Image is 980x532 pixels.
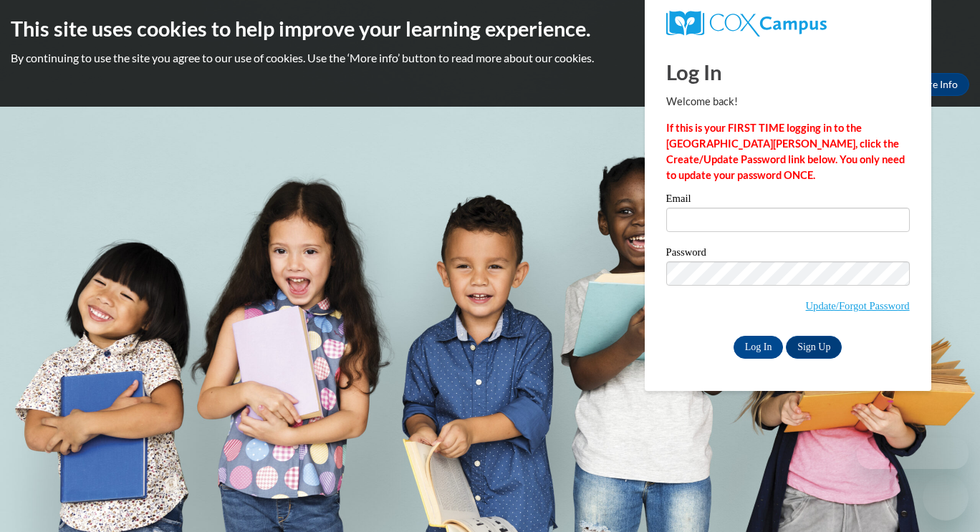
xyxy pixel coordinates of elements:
[666,11,910,37] a: COX Campus
[11,50,969,66] p: By continuing to use the site you agree to our use of cookies. Use the ‘More info’ button to read...
[11,14,969,43] h2: This site uses cookies to help improve your learning experience.
[923,475,969,521] iframe: Button to launch messaging window
[666,57,910,87] h1: Log In
[666,122,905,181] strong: If this is your FIRST TIME logging in to the [GEOGRAPHIC_DATA][PERSON_NAME], click the Create/Upd...
[666,193,910,208] label: Email
[666,247,910,261] label: Password
[666,94,910,110] p: Welcome back!
[666,11,827,37] img: COX Campus
[786,336,842,359] a: Sign Up
[857,437,969,469] iframe: Message from company
[902,73,969,96] a: More Info
[734,336,784,359] input: Log In
[806,300,910,311] a: Update/Forgot Password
